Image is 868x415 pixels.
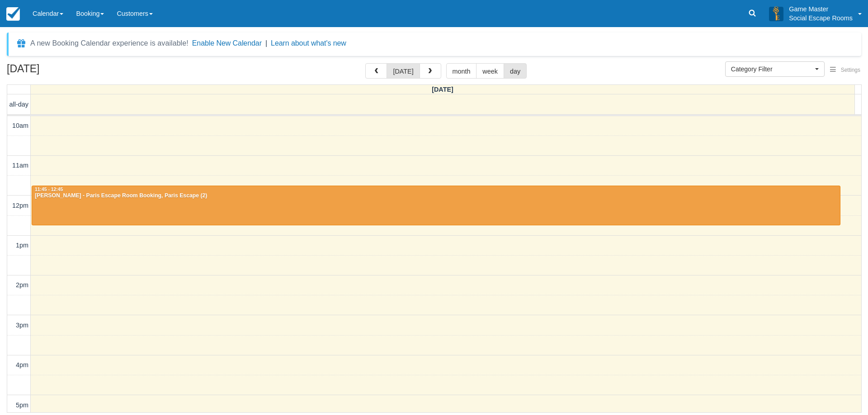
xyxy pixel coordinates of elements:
span: 11:45 - 12:45 [35,187,63,192]
button: day [504,63,527,79]
span: 4pm [16,361,28,368]
button: Settings [825,64,866,77]
button: week [476,63,504,79]
a: Learn about what's new [271,39,346,47]
span: 12pm [12,202,28,209]
span: 3pm [16,322,28,329]
p: Game Master [789,5,853,14]
span: | [265,39,267,47]
span: 10am [12,122,28,129]
span: all-day [9,101,28,108]
span: Settings [841,67,860,73]
span: 1pm [16,242,28,249]
span: 5pm [16,401,28,409]
button: Enable New Calendar [192,39,262,48]
a: 11:45 - 12:45[PERSON_NAME] - Paris Escape Room Booking, Paris Escape (2) [32,186,840,225]
div: [PERSON_NAME] - Paris Escape Room Booking, Paris Escape (2) [34,192,838,200]
span: 11am [12,162,28,169]
button: Category Filter [725,61,825,77]
img: A3 [769,6,783,21]
button: [DATE] [387,63,420,79]
span: Category Filter [731,65,813,74]
button: month [446,63,477,79]
img: checkfront-main-nav-mini-logo.png [6,7,20,21]
div: A new Booking Calendar experience is available! [30,38,189,49]
span: 2pm [16,281,28,289]
h2: [DATE] [7,63,121,80]
p: Social Escape Rooms [789,14,853,23]
span: [DATE] [432,86,453,93]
